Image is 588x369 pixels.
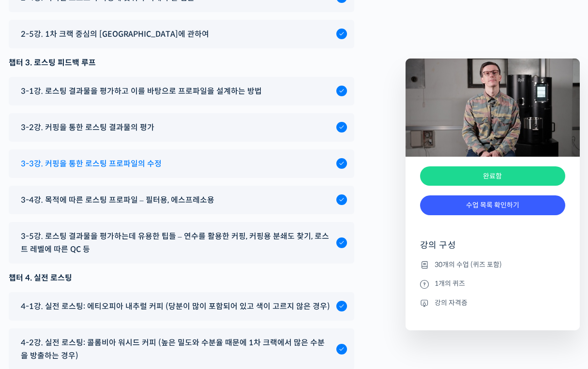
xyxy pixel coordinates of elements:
[16,193,347,207] a: 3-4강. 목적에 따른 로스팅 프로파일 – 필터용, 에스프레소용
[21,336,332,362] span: 4-2강. 실전 로스팅: 콜롬비아 워시드 커피 (높은 밀도와 수분율 때문에 1차 크랙에서 많은 수분을 방출하는 경우)
[9,56,354,69] div: 챕터 3. 로스팅 피드백 루프
[150,303,161,311] span: 설정
[16,121,347,134] a: 3-2강. 커핑을 통한 로스팅 결과물의 평가
[21,300,330,313] span: 4-1강. 실전 로스팅: 에티오피아 내추럴 커피 (당분이 많이 포함되어 있고 색이 고르지 않은 경우)
[420,259,565,270] li: 30개의 수업 (퀴즈 포함)
[420,166,565,186] div: 완료함
[125,289,186,313] a: 설정
[21,85,262,98] span: 3-1강. 로스팅 결과물을 평가하고 이를 바탕으로 프로파일을 설계하는 방법
[16,85,347,98] a: 3-1강. 로스팅 결과물을 평가하고 이를 바탕으로 프로파일을 설계하는 방법
[420,278,565,290] li: 1개의 퀴즈
[16,230,347,256] a: 3-5강. 로스팅 결과물을 평가하는데 유용한 팁들 – 연수를 활용한 커핑, 커핑용 분쇄도 찾기, 로스트 레벨에 따른 QC 등
[21,121,154,134] span: 3-2강. 커핑을 통한 로스팅 결과물의 평가
[16,300,347,313] a: 4-1강. 실전 로스팅: 에티오피아 내추럴 커피 (당분이 많이 포함되어 있고 색이 고르지 않은 경우)
[89,304,100,311] span: 대화
[16,157,347,170] a: 3-3강. 커핑을 통한 로스팅 프로파일의 수정
[64,289,125,313] a: 대화
[21,28,209,41] span: 2-5강. 1차 크랙 중심의 [GEOGRAPHIC_DATA]에 관하여
[21,230,332,256] span: 3-5강. 로스팅 결과물을 평가하는데 유용한 팁들 – 연수를 활용한 커핑, 커핑용 분쇄도 찾기, 로스트 레벨에 따른 QC 등
[9,271,354,284] div: 챕터 4. 실전 로스팅
[30,303,36,311] span: 홈
[420,239,565,259] h4: 강의 구성
[21,193,214,207] span: 3-4강. 목적에 따른 로스팅 프로파일 – 필터용, 에스프레소용
[3,289,64,313] a: 홈
[420,297,565,309] li: 강의 자격증
[21,157,162,170] span: 3-3강. 커핑을 통한 로스팅 프로파일의 수정
[16,336,347,362] a: 4-2강. 실전 로스팅: 콜롬비아 워시드 커피 (높은 밀도와 수분율 때문에 1차 크랙에서 많은 수분을 방출하는 경우)
[420,195,565,215] a: 수업 목록 확인하기
[16,28,347,41] a: 2-5강. 1차 크랙 중심의 [GEOGRAPHIC_DATA]에 관하여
